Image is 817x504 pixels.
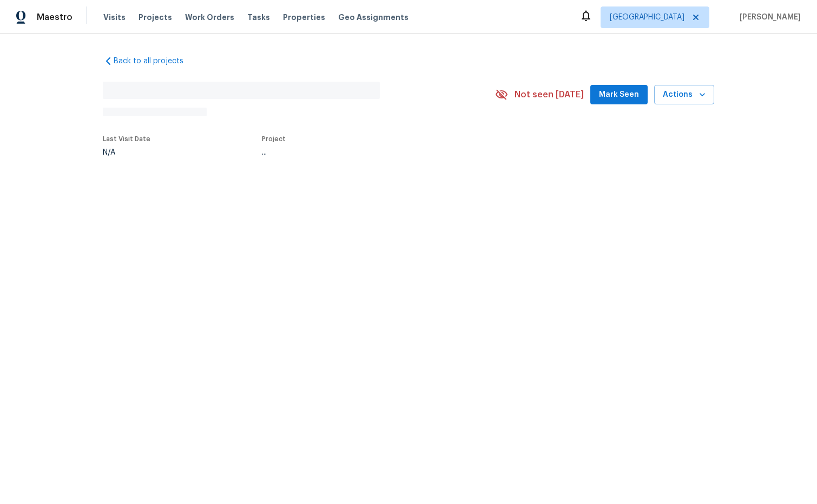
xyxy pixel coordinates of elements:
span: Properties [283,12,325,23]
span: Work Orders [185,12,234,23]
span: Actions [663,88,706,102]
button: Mark Seen [590,85,648,105]
span: [PERSON_NAME] [735,12,801,23]
span: Projects [139,12,172,23]
span: Not seen [DATE] [515,89,584,100]
span: Project [262,136,286,142]
button: Actions [654,85,714,105]
div: ... [262,149,470,156]
span: [GEOGRAPHIC_DATA] [610,12,684,23]
span: Last Visit Date [103,136,150,142]
span: Mark Seen [599,88,639,102]
span: Maestro [37,12,73,23]
span: Visits [103,12,126,23]
div: N/A [103,149,150,156]
span: Geo Assignments [338,12,408,23]
span: Tasks [247,14,270,21]
a: Back to all projects [103,56,207,67]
